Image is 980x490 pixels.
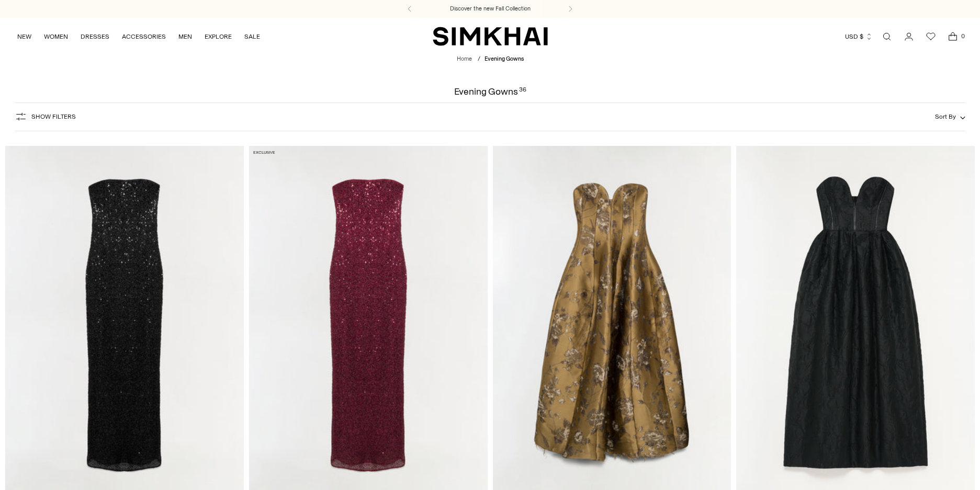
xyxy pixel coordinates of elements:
a: NEW [17,25,31,48]
a: ACCESSORIES [122,25,166,48]
h1: Evening Gowns [454,87,526,96]
span: Evening Gowns [485,55,524,62]
a: Open search modal [876,26,897,47]
a: EXPLORE [205,25,232,48]
div: 36 [519,87,526,96]
span: Sort By [935,113,956,120]
button: Show Filters [15,108,76,125]
a: MEN [178,25,192,48]
a: Discover the new Fall Collection [450,5,531,13]
a: Wishlist [920,26,941,47]
span: Show Filters [31,113,76,120]
a: Go to the account page [898,26,919,47]
nav: breadcrumbs [457,55,524,64]
button: USD $ [845,25,873,48]
a: SALE [244,25,260,48]
a: DRESSES [81,25,109,48]
a: Open cart modal [942,26,963,47]
div: / [478,55,480,64]
a: WOMEN [44,25,68,48]
a: Home [457,55,472,62]
a: SIMKHAI [433,26,548,47]
span: 0 [958,31,967,41]
button: Sort By [935,111,965,122]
